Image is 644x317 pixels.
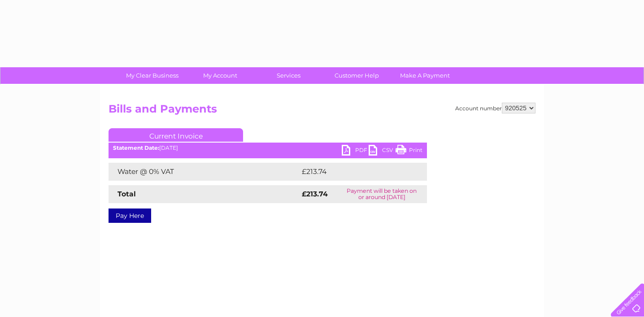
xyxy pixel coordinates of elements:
strong: £213.74 [302,190,328,198]
h2: Bills and Payments [109,103,535,120]
a: Current Invoice [109,128,243,142]
a: Customer Help [320,67,394,84]
strong: Total [117,190,136,198]
a: Services [252,67,326,84]
a: Make A Payment [388,67,462,84]
a: My Account [183,67,257,84]
td: Water @ 0% VAT [109,163,300,181]
td: £213.74 [300,163,410,181]
a: My Clear Business [115,67,189,84]
a: CSV [369,145,396,158]
div: Account number [455,103,535,113]
a: PDF [342,145,369,158]
div: [DATE] [109,145,427,151]
b: Statement Date: [113,144,159,151]
a: Pay Here [109,208,151,223]
a: Print [396,145,422,158]
td: Payment will be taken on or around [DATE] [337,185,427,203]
